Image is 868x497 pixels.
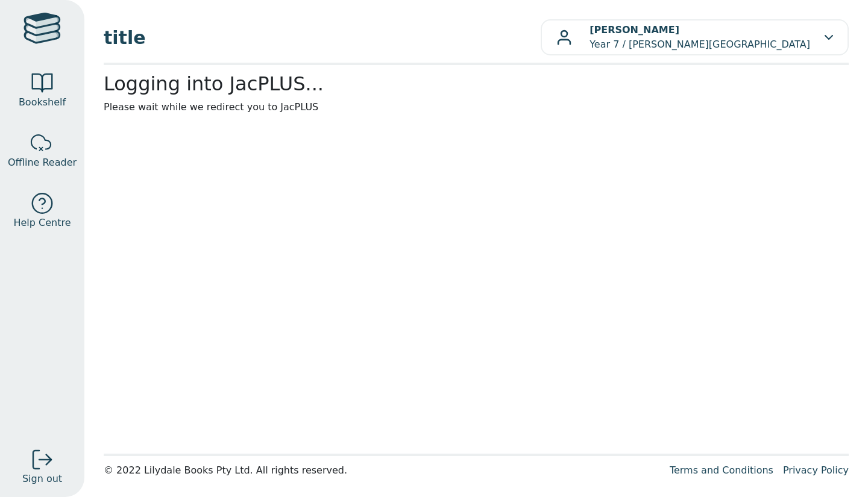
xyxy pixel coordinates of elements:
a: Privacy Policy [783,464,849,476]
b: [PERSON_NAME] [590,24,679,36]
p: Year 7 / [PERSON_NAME][GEOGRAPHIC_DATA] [590,23,810,52]
button: [PERSON_NAME]Year 7 / [PERSON_NAME][GEOGRAPHIC_DATA] [541,19,849,55]
div: © 2022 Lilydale Books Pty Ltd. All rights reserved. [104,463,660,478]
span: Sign out [22,472,62,486]
h2: Logging into JacPLUS... [104,72,849,95]
span: title [104,24,541,51]
a: Terms and Conditions [670,464,773,476]
span: Bookshelf [19,95,66,110]
span: Help Centre [13,216,71,230]
span: Offline Reader [8,155,77,170]
p: Please wait while we redirect you to JacPLUS [104,100,849,114]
